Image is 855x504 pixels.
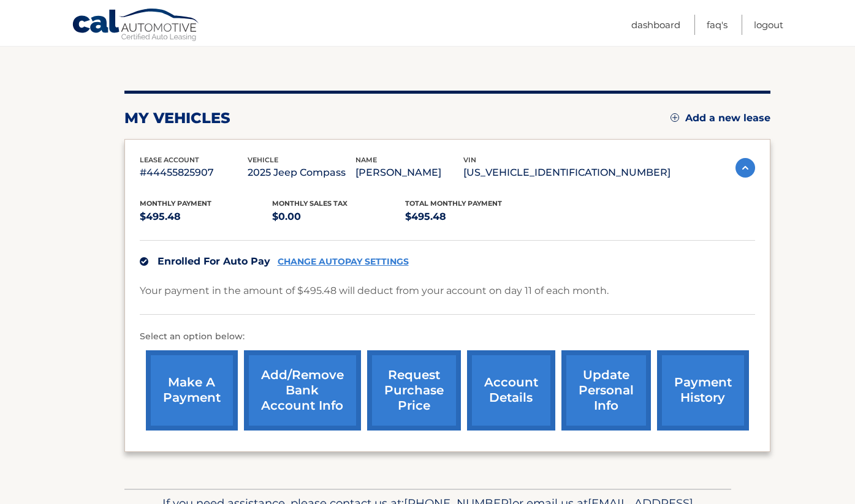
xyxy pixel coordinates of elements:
[140,164,248,181] p: #44455825907
[248,156,278,164] span: vehicle
[272,208,405,225] p: $0.00
[140,208,273,225] p: $495.48
[140,156,199,164] span: lease account
[355,164,463,181] p: [PERSON_NAME]
[405,199,502,208] span: Total Monthly Payment
[671,112,770,124] a: Add a new lease
[367,350,461,431] a: request purchase price
[146,350,238,431] a: make a payment
[140,329,755,344] p: Select an option below:
[158,255,270,267] span: Enrolled For Auto Pay
[355,156,377,164] span: name
[278,257,409,267] a: CHANGE AUTOPAY SETTINGS
[244,350,361,431] a: Add/Remove bank account info
[707,15,728,35] a: FAQ's
[272,199,348,208] span: Monthly sales Tax
[467,350,555,431] a: account details
[735,158,755,178] img: accordion-active.svg
[140,257,148,266] img: check.svg
[561,350,651,431] a: update personal info
[124,109,230,127] h2: my vehicles
[463,156,476,164] span: vin
[72,8,200,43] a: Cal Automotive
[248,164,355,181] p: 2025 Jeep Compass
[631,15,680,35] a: Dashboard
[657,350,749,431] a: payment history
[405,208,538,225] p: $495.48
[754,15,783,35] a: Logout
[671,113,679,122] img: add.svg
[463,164,671,181] p: [US_VEHICLE_IDENTIFICATION_NUMBER]
[140,199,211,208] span: Monthly Payment
[140,282,609,299] p: Your payment in the amount of $495.48 will deduct from your account on day 11 of each month.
